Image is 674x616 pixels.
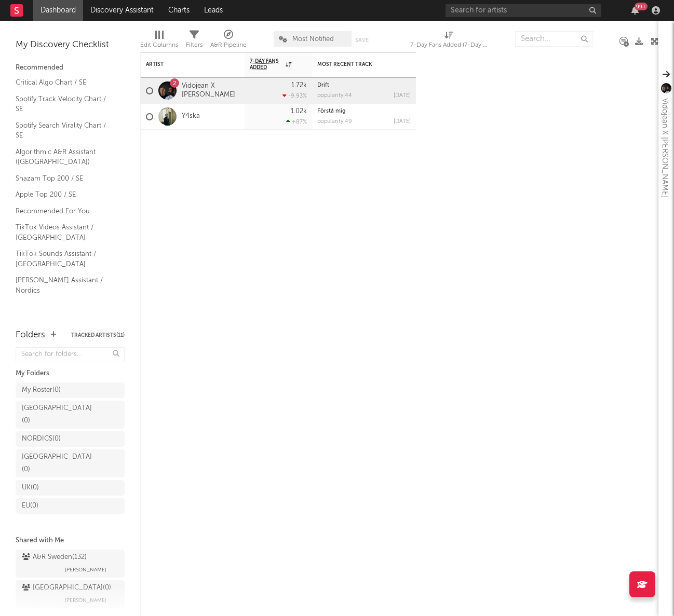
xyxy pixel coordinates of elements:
button: Save [355,37,369,43]
input: Search... [515,31,593,47]
button: Tracked Artists(11) [71,333,125,338]
a: Spotify Search Virality Chart / SE [16,120,114,141]
a: TikTok Videos Assistant / [GEOGRAPHIC_DATA] [16,222,114,243]
div: [DATE] [394,119,411,125]
div: [DATE] [394,93,411,99]
div: EU ( 0 ) [22,500,38,512]
div: Vidojean X [PERSON_NAME] [658,98,671,198]
span: 7-Day Fans Added [250,58,283,71]
div: A&R Sweden ( 132 ) [22,551,87,564]
a: [GEOGRAPHIC_DATA](0)[PERSON_NAME] [16,580,125,608]
a: UK(0) [16,480,125,496]
a: Critical Algo Chart / SE [16,77,114,88]
div: Förstå mig [317,108,411,114]
div: Folders [16,329,45,341]
a: My Roster(0) [16,382,125,398]
div: Artist [146,61,224,67]
a: Vidojean X [PERSON_NAME] [182,82,239,100]
a: EU(0) [16,498,125,514]
a: [GEOGRAPHIC_DATA](0) [16,449,125,477]
div: [GEOGRAPHIC_DATA] ( 0 ) [22,451,95,476]
a: [PERSON_NAME] Assistant / Nordics [16,275,114,296]
div: [GEOGRAPHIC_DATA] ( 0 ) [22,582,111,594]
input: Search for folders... [16,347,125,362]
span: [PERSON_NAME] [65,564,106,576]
div: Most Recent Track [317,61,395,67]
span: [PERSON_NAME] [65,594,106,607]
a: Shazam Top 200 / SE [16,173,114,184]
button: Filter by 7-Day Fans Added [296,59,307,70]
input: Search for artists [446,4,601,17]
div: My Roster ( 0 ) [22,384,61,396]
a: Drift [317,83,329,88]
a: A&R Sweden(132)[PERSON_NAME] [16,550,125,578]
a: Y4ska [182,112,200,121]
span: Most Notified [292,36,334,43]
div: 99 + [635,3,648,10]
a: Algorithmic A&R Assistant ([GEOGRAPHIC_DATA]) [16,146,114,168]
button: Filter by Artist [229,59,239,70]
div: -9.93 % [282,92,307,99]
div: 7-Day Fans Added (7-Day Fans Added) [410,39,488,51]
a: [GEOGRAPHIC_DATA](0) [16,401,125,429]
div: Filters [186,26,203,56]
div: popularity: 49 [317,119,352,125]
div: +87 % [286,118,307,125]
a: Förstå mig [317,108,346,114]
button: Filter by Most Recent Track [400,59,411,70]
div: 7-Day Fans Added (7-Day Fans Added) [410,26,488,56]
div: NORDICS ( 0 ) [22,433,61,445]
div: Edit Columns [140,39,178,51]
div: Drift [317,83,411,88]
div: [GEOGRAPHIC_DATA] ( 0 ) [22,402,95,427]
div: My Discovery Checklist [16,39,125,51]
div: 1.02k [291,108,307,115]
a: Recommended For You [16,206,114,217]
a: NORDICS(0) [16,431,125,447]
div: Shared with Me [16,535,125,547]
div: Filters [186,39,203,51]
button: 99+ [631,6,639,15]
a: Spotify Track Velocity Chart / SE [16,93,114,115]
div: My Folders [16,367,125,380]
div: A&R Pipeline [210,39,247,51]
div: A&R Pipeline [210,26,247,56]
div: Recommended [16,62,125,74]
div: UK ( 0 ) [22,482,39,494]
a: TikTok Sounds Assistant / [GEOGRAPHIC_DATA] [16,248,114,269]
div: popularity: 44 [317,93,352,99]
div: Edit Columns [140,26,178,56]
div: 1.72k [291,82,307,89]
a: Apple Top 200 / SE [16,189,114,200]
